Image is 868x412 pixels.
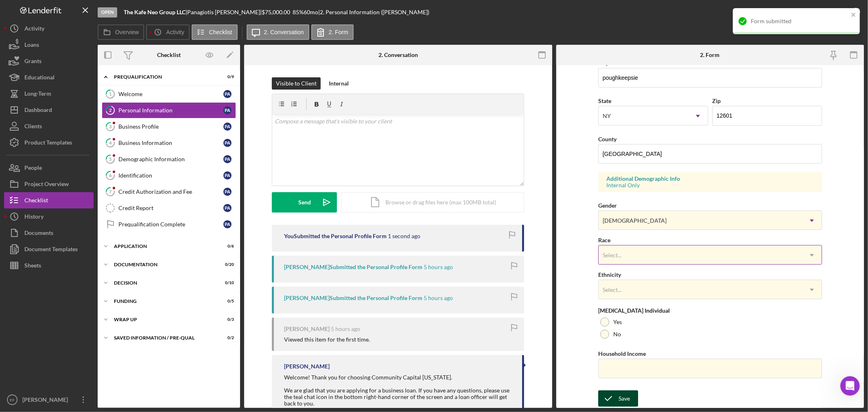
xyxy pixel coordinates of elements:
div: Application [114,244,214,249]
div: Panagiotis [PERSON_NAME] | [187,9,262,15]
time: 2025-08-20 14:20 [424,264,453,270]
button: Overview [98,24,144,40]
div: 60 mo [304,9,318,15]
div: [PERSON_NAME] Submitted the Personal Profile Form [284,295,422,301]
div: 0 / 20 [219,262,234,267]
a: 5Demographic InformationPA [102,151,236,167]
div: Mark Complete [806,4,846,20]
button: EF[PERSON_NAME] [4,392,94,408]
div: Internal [329,77,349,90]
label: 2. Conversation [264,29,304,35]
div: 0 / 3 [219,317,234,322]
button: Checklist [4,192,94,208]
div: Prequalification [114,75,214,79]
a: Clients [4,118,94,134]
a: 4Business InformationPA [102,135,236,151]
button: Documents [4,225,94,241]
button: Project Overview [4,176,94,192]
label: Yes [613,319,622,325]
div: 0 / 5 [219,299,234,304]
div: Select a date after [[DATE]] and before [[DATE]] [36,56,150,80]
div: P A [223,171,232,180]
div: Credit Authorization and Fee [118,188,223,195]
button: Send a message… [140,263,153,276]
label: Overview [115,29,139,35]
div: P A [223,139,232,147]
div: 0 / 6 [219,244,234,249]
a: 2Personal InformationPA [102,102,236,118]
div: P A [223,204,232,212]
time: 2025-08-20 19:39 [388,233,420,239]
button: Loans [4,37,94,53]
div: Funding [114,299,214,304]
button: Visible to Client [272,77,321,90]
div: his DOB is [DEMOGRAPHIC_DATA] [48,85,156,103]
div: 0 / 2 [219,335,234,340]
label: No [613,331,621,337]
time: 2025-08-20 14:10 [424,295,453,301]
a: Prequalification CompletePA [102,216,236,232]
div: Visible to Client [276,77,317,90]
div: Christina says… [7,110,156,144]
button: Checklist [192,24,238,40]
button: Document Templates [4,241,94,257]
a: 3Business ProfilePA [102,118,236,135]
div: Saved Information / Pre-Qual [114,335,214,340]
a: History [4,208,94,225]
div: P A [223,220,232,228]
div: Close [143,3,157,18]
button: Activity [146,24,189,40]
label: County [598,136,617,142]
div: P A [223,90,232,98]
div: Yes, please let me know if they are still having issues. Thank you! [13,235,127,251]
div: Co borrower for Gather up cannot submit credit authorization as his DOB is coming up before [DEMO... [36,13,150,45]
div: Erika says… [7,51,156,85]
button: close [851,11,857,19]
button: People [4,160,94,176]
b: The Kafe Neo Group LLC [124,9,186,15]
div: Checklist [157,52,181,58]
div: Internal Only [606,182,814,188]
label: Household Income [598,350,646,357]
text: EF [10,398,15,402]
tspan: 5 [109,156,112,162]
label: 2. Form [329,29,348,35]
div: Viewed this item for the first time. [284,336,370,343]
div: Additional Demographic Info [606,175,814,182]
textarea: Message… [7,250,156,263]
div: Erika says… [7,85,156,110]
div: Grants [24,53,42,71]
div: You Submitted the Personal Profile Form [284,233,387,239]
div: Business Profile [118,123,223,130]
div: Clients [24,118,42,136]
div: NY [603,113,611,119]
button: Educational [4,69,94,85]
div: | 2. Personal Information ([PERSON_NAME]) [318,9,429,15]
div: Send [298,192,311,213]
div: History [24,208,44,227]
div: Identification [118,172,223,179]
button: Sheets [4,257,94,274]
div: P A [223,123,232,131]
button: Home [127,3,143,19]
div: Wrap up [114,317,214,322]
label: Checklist [209,29,232,35]
button: Product Templates [4,134,94,151]
div: [PERSON_NAME] [284,326,330,332]
div: Open [98,7,117,18]
div: ok ill have him go in and complete it now. [29,184,156,210]
tspan: 4 [109,140,112,145]
button: Gif picker [26,267,32,273]
div: Credit Report [118,205,223,211]
div: Sheets [24,257,41,276]
div: [PERSON_NAME] [284,363,330,370]
div: $75,000.00 [262,9,293,15]
div: | [124,9,187,15]
div: [DEMOGRAPHIC_DATA] [603,217,667,224]
div: Product Templates [24,134,72,153]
